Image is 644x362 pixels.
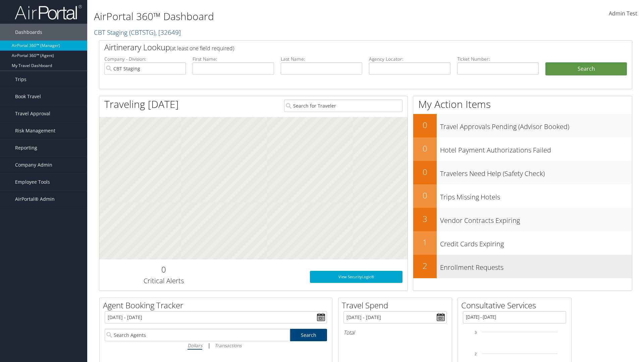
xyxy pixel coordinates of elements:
[104,42,583,53] h2: Airtinerary Lookup
[369,56,450,62] label: Agency Locator:
[440,259,632,272] h3: Enrollment Requests
[15,24,42,41] span: Dashboards
[440,189,632,202] h3: Trips Missing Hotels
[187,342,202,349] i: Dollars
[105,341,327,350] div: |
[15,88,41,105] span: Book Travel
[440,236,632,249] h3: Credit Cards Expiring
[193,56,274,62] label: First Name:
[461,300,571,311] h2: Consultative Services
[15,105,50,122] span: Travel Approval
[15,71,26,88] span: Trips
[413,97,632,111] h1: My Action Items
[129,28,155,37] span: ( CBTSTG )
[104,264,223,275] h2: 0
[413,143,437,154] h2: 0
[343,329,447,336] h6: Total
[413,137,632,161] a: 0Hotel Payment Authorizations Failed
[413,208,632,231] a: 3Vendor Contracts Expiring
[440,142,632,155] h3: Hotel Payment Authorizations Failed
[413,161,632,184] a: 0Travelers Need Help (Safety Check)
[15,122,55,139] span: Risk Management
[15,157,52,173] span: Company Admin
[15,191,55,207] span: AirPortal® Admin
[440,119,632,131] h3: Travel Approvals Pending (Advisor Booked)
[413,119,437,131] h2: 0
[413,166,437,178] h2: 0
[440,166,632,178] h3: Travelers Need Help (Safety Check)
[170,45,234,52] span: (at least one field required)
[413,213,437,225] h2: 3
[104,97,179,111] h1: Traveling [DATE]
[284,100,402,112] input: Search for Traveler
[457,56,539,62] label: Ticket Number:
[609,3,637,24] a: Admin Test
[290,329,327,341] a: Search
[413,190,437,201] h2: 0
[94,28,181,37] a: CBT Staging
[413,260,437,271] h2: 2
[413,114,632,137] a: 0Travel Approvals Pending (Advisor Booked)
[15,4,82,20] img: airportal-logo.png
[413,184,632,208] a: 0Trips Missing Hotels
[413,255,632,278] a: 2Enrollment Requests
[342,300,452,311] h2: Travel Spend
[155,28,181,37] span: , [ 32649 ]
[545,62,627,76] button: Search
[475,352,477,356] tspan: 2
[104,276,223,286] h3: Critical Alerts
[440,213,632,225] h3: Vendor Contracts Expiring
[413,231,632,255] a: 1Credit Cards Expiring
[215,342,241,349] i: Transactions
[310,271,402,283] a: View SecurityLogic®
[281,56,362,62] label: Last Name:
[104,56,186,62] label: Company - Division:
[413,237,437,248] h2: 1
[475,330,477,335] tspan: 3
[94,9,456,23] h1: AirPortal 360™ Dashboard
[15,174,50,190] span: Employee Tools
[609,10,637,17] span: Admin Test
[103,300,332,311] h2: Agent Booking Tracker
[105,329,290,341] input: Search Agents
[15,139,37,156] span: Reporting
